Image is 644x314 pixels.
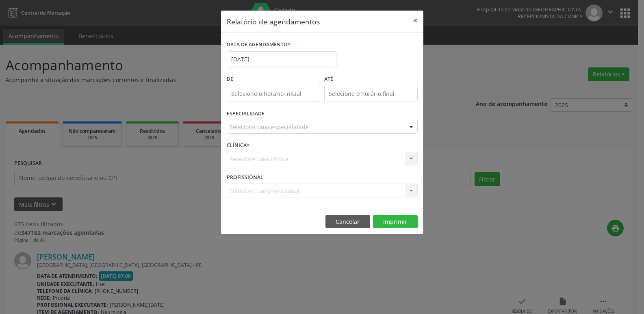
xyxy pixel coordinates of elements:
[227,39,291,51] label: DATA DE AGENDAMENTO
[227,108,265,120] label: ESPECIALIDADE
[325,215,370,229] button: Cancelar
[373,215,418,229] button: Imprimir
[227,139,249,152] label: CLÍNICA
[227,171,263,184] label: PROFISSIONAL
[324,86,418,102] input: Selecione o horário final
[227,16,320,27] h5: Relatório de agendamentos
[227,73,320,86] label: De
[230,123,309,131] span: Seleciona uma especialidade
[227,86,320,102] input: Selecione o horário inicial
[324,73,418,86] label: ATÉ
[227,51,336,67] input: Selecione uma data ou intervalo
[407,11,423,30] button: Close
